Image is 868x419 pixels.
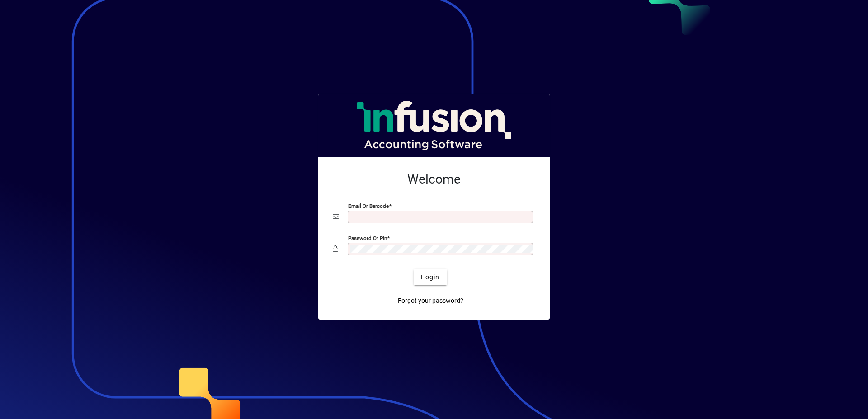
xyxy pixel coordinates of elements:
[348,235,387,241] mat-label: Password or Pin
[394,292,467,309] a: Forgot your password?
[348,203,389,209] mat-label: Email or Barcode
[421,273,439,282] span: Login
[414,269,447,285] button: Login
[333,172,535,187] h2: Welcome
[398,296,463,306] span: Forgot your password?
